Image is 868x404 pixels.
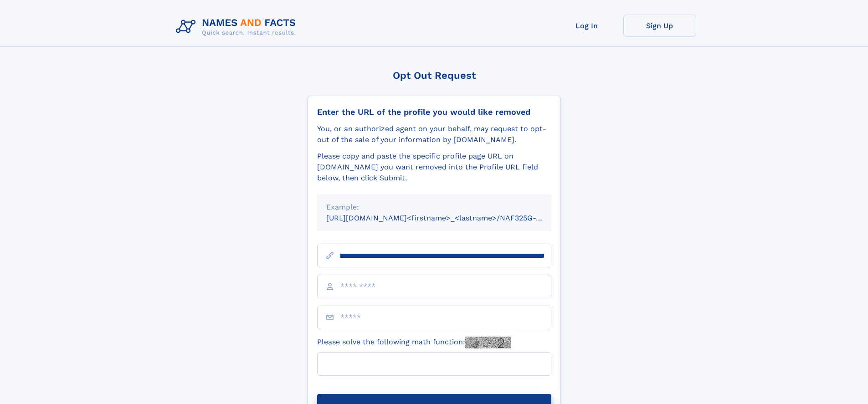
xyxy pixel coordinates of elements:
[550,15,623,37] a: Log In
[317,123,551,145] div: You, or an authorized agent on your behalf, may request to opt-out of the sale of your informatio...
[317,151,551,184] div: Please copy and paste the specific profile page URL on [DOMAIN_NAME] you want removed into the Pr...
[317,107,551,117] div: Enter the URL of the profile you would like removed
[308,70,561,81] div: Opt Out Request
[317,337,511,348] label: Please solve the following math function:
[623,15,696,37] a: Sign Up
[172,15,303,39] img: Logo Names and Facts
[326,202,542,213] div: Example:
[326,214,569,222] small: [URL][DOMAIN_NAME]<firstname>_<lastname>/NAF325G-xxxxxxxx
